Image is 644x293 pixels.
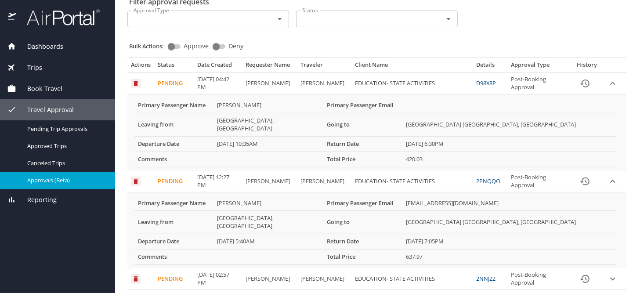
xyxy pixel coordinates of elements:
[17,9,100,26] img: airportal-logo.png
[131,79,141,88] button: Cancel request
[154,171,194,192] td: Pending
[352,61,473,72] th: Client Name
[213,98,323,113] td: [PERSON_NAME]
[606,77,619,90] button: expand row
[131,177,141,186] button: Cancel request
[134,98,616,167] table: More info for approvals
[242,73,297,94] td: [PERSON_NAME]
[213,234,323,250] td: [DATE] 5:40AM
[134,98,213,113] th: Primary Passenger Name
[194,61,242,72] th: Date Created
[8,9,17,26] img: icon-airportal.png
[134,211,213,234] th: Leaving from
[507,268,571,290] td: Post-Booking Approval
[402,250,616,265] td: 637.97
[194,268,242,290] td: [DATE] 02:57 PM
[476,275,496,282] a: 2NNJ22
[134,113,213,136] th: Leaving from
[323,250,402,265] th: Total Price
[134,196,616,265] table: More info for approvals
[402,211,616,234] td: [GEOGRAPHIC_DATA] [GEOGRAPHIC_DATA], [GEOGRAPHIC_DATA]
[131,274,141,284] button: Cancel request
[323,98,402,113] th: Primary Passenger Email
[606,175,619,188] button: expand row
[274,13,286,25] button: Open
[27,125,105,133] span: Pending Trip Approvals
[606,272,619,286] button: expand row
[507,73,571,94] td: Post-Booking Approval
[184,43,209,49] span: Approve
[402,152,616,167] td: 420.03
[473,61,507,72] th: Details
[16,195,57,205] span: Reporting
[575,73,596,94] button: History
[442,13,455,25] button: Open
[194,73,242,94] td: [DATE] 04:42 PM
[323,234,402,250] th: Return Date
[134,136,213,152] th: Departure Date
[323,152,402,167] th: Total Price
[134,196,213,211] th: Primary Passenger Name
[323,211,402,234] th: Going to
[154,73,194,94] td: Pending
[402,196,616,211] td: [EMAIL_ADDRESS][DOMAIN_NAME]
[213,113,323,136] td: [GEOGRAPHIC_DATA], [GEOGRAPHIC_DATA]
[402,136,616,152] td: [DATE] 6:30PM
[127,61,154,72] th: Actions
[507,171,571,192] td: Post-Booking Approval
[507,61,571,72] th: Approval Type
[575,171,596,192] button: History
[575,268,596,289] button: History
[242,61,297,72] th: Requester Name
[297,171,352,192] td: [PERSON_NAME]
[402,113,616,136] td: [GEOGRAPHIC_DATA] [GEOGRAPHIC_DATA], [GEOGRAPHIC_DATA]
[16,42,63,51] span: Dashboards
[134,234,213,250] th: Departure Date
[213,211,323,234] td: [GEOGRAPHIC_DATA], [GEOGRAPHIC_DATA]
[476,177,500,185] a: 2PNQQO
[194,171,242,192] td: [DATE] 12:27 PM
[27,159,105,167] span: Canceled Trips
[571,61,603,72] th: History
[402,234,616,250] td: [DATE] 7:05PM
[323,196,402,211] th: Primary Passenger Email
[297,268,352,290] td: [PERSON_NAME]
[154,268,194,290] td: Pending
[154,61,194,72] th: Status
[213,136,323,152] td: [DATE] 10:35AM
[16,63,42,72] span: Trips
[242,171,297,192] td: [PERSON_NAME]
[228,43,243,49] span: Deny
[27,176,105,184] span: Approvals (Beta)
[352,73,473,94] td: EDUCATION- STATE ACTIVITIES
[242,268,297,290] td: [PERSON_NAME]
[352,171,473,192] td: EDUCATION- STATE ACTIVITIES
[134,152,213,167] th: Comments
[134,250,213,265] th: Comments
[297,73,352,94] td: [PERSON_NAME]
[27,142,105,150] span: Approved Trips
[323,113,402,136] th: Going to
[16,84,62,94] span: Book Travel
[352,268,473,290] td: EDUCATION- STATE ACTIVITIES
[323,136,402,152] th: Return Date
[476,79,496,87] a: D98X8P
[129,42,171,50] p: Bulk Actions:
[297,61,352,72] th: Traveler
[213,196,323,211] td: [PERSON_NAME]
[16,105,74,115] span: Travel Approval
